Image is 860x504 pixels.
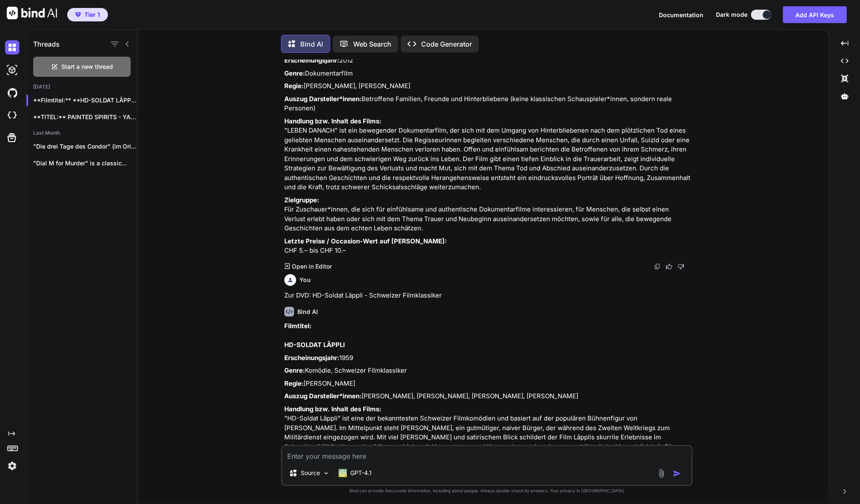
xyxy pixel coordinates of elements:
strong: Erscheinungsjahr: [284,354,339,362]
img: like [666,263,672,270]
h2: [DATE] [26,84,137,90]
p: Bind can provide inaccurate information, including about people. Always double-check its answers.... [281,488,692,494]
p: "Die drei Tage des Condor" (im Original:... [33,142,137,151]
p: Dokumentarfilm [284,69,691,78]
p: [PERSON_NAME] [284,379,691,389]
p: Open in Editor [291,262,331,271]
span: Start a new thread [61,63,113,71]
strong: Zielgruppe: [284,196,319,204]
img: copy [654,263,661,270]
p: [PERSON_NAME], [PERSON_NAME], [PERSON_NAME], [PERSON_NAME] [284,392,691,401]
img: settings [5,459,19,473]
img: attachment [656,468,666,478]
img: darkAi-studio [5,63,19,77]
strong: Filmtitel: [284,322,312,330]
p: Web Search [353,39,391,49]
p: Code Generator [421,39,472,49]
strong: Genre: [284,366,305,374]
img: premium [75,12,81,17]
h2: Last Month [26,130,137,136]
p: "LEBEN DANACH" ist ein bewegender Dokumentarfilm, der sich mit dem Umgang von Hinterbliebenen nac... [284,117,691,192]
img: GPT-4.1 [338,469,347,477]
strong: Erscheinungsjahr: [284,56,339,64]
strong: Handlung bzw. Inhalt des Films: [284,117,381,125]
img: githubDark [5,86,19,100]
p: Betroffene Familien, Freunde und Hinterbliebene (keine klassischen Schauspieler*innen, sondern re... [284,94,691,113]
p: **TITEL:** PAINTED SPIRITS - YANOMAMI *... [33,113,137,121]
strong: HD-SOLDAT LÄPPLI [284,341,345,349]
img: Bind AI [7,7,57,19]
button: premiumTier 1 [67,8,108,21]
h1: Threads [33,39,60,49]
span: Tier 1 [84,10,100,19]
p: GPT-4.1 [350,469,372,477]
p: 1959 [284,353,691,363]
strong: Genre: [284,69,305,77]
p: Zur DVD: HD-Soldat Läppli - Schweizer Filmklassiker [284,291,691,300]
img: darkChat [5,40,19,55]
img: icon [673,469,681,478]
p: [PERSON_NAME], [PERSON_NAME] [284,81,691,91]
p: "HD-Soldat Läppli" ist eine der bekanntesten Schweizer Filmkomödien und basiert auf der populären... [284,405,691,471]
p: "Dial M for Murder" is a classic... [33,159,137,167]
strong: Regie: [284,379,304,387]
p: Source [301,469,320,477]
span: Documentation [659,11,703,18]
p: Für Zuschauer*innen, die sich für einfühlsame und authentische Dokumentarfilme interessieren, für... [284,196,691,233]
h6: You [299,276,311,284]
img: cloudideIcon [5,108,19,123]
strong: Auszug Darsteller*innen: [284,95,362,103]
p: Komödie, Schweizer Filmklassiker [284,366,691,376]
strong: Auszug Darsteller*innen: [284,392,362,400]
p: 2012 [284,56,691,65]
strong: Letzte Preise / Occasion-Wert auf [PERSON_NAME]: [284,237,447,245]
p: Bind AI [300,39,323,49]
button: Documentation [659,10,703,19]
p: CHF 5.– bis CHF 10.– [284,237,691,256]
strong: Regie: [284,82,304,90]
img: Pick Models [322,470,330,477]
h6: Bind AI [297,308,318,316]
img: dislike [677,263,684,270]
span: Dark mode [716,10,747,19]
button: Add API Keys [783,6,847,23]
strong: Handlung bzw. Inhalt des Films: [284,405,381,413]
